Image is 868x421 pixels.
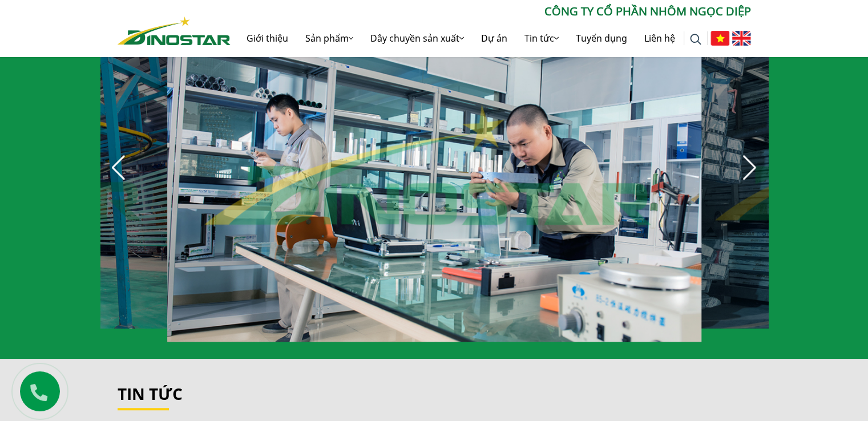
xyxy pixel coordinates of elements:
img: Tiếng Việt [710,31,729,46]
a: Dây chuyền sản xuất [362,20,473,56]
a: Tin tức [516,20,567,56]
a: Tuyển dụng [567,20,636,56]
img: English [732,31,751,46]
div: 19 / 30 [167,8,701,342]
a: Giới thiệu [238,20,297,56]
p: CÔNG TY CỔ PHẦN NHÔM NGỌC DIỆP [231,3,751,20]
div: Previous slide [106,155,131,180]
img: search [690,34,701,45]
a: Dự án [473,20,516,56]
a: Tin tức [118,383,183,404]
a: Sản phẩm [297,20,362,56]
img: Nhôm Dinostar [118,17,231,45]
a: Nhôm Dinostar [118,14,231,44]
div: Next slide [737,155,762,180]
a: Liên hệ [636,20,684,56]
